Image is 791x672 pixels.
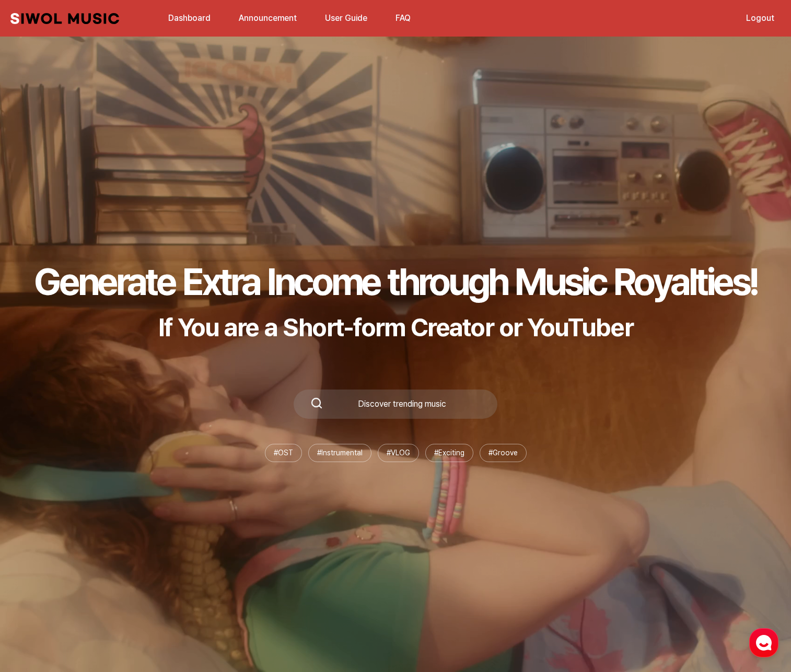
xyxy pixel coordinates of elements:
a: Announcement [232,7,303,29]
div: Discover trending music [323,400,481,408]
a: User Guide [319,7,374,29]
a: Logout [740,7,781,29]
li: # Groove [480,444,527,462]
li: # Exciting [425,444,473,462]
h1: Generate Extra Income through Music Royalties! [34,259,757,304]
a: Dashboard [162,7,217,29]
p: If You are a Short-form Creator or YouTuber [34,312,757,343]
li: # VLOG [378,444,419,462]
button: FAQ [389,6,417,31]
li: # OST [265,444,302,462]
li: # Instrumental [308,444,371,462]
